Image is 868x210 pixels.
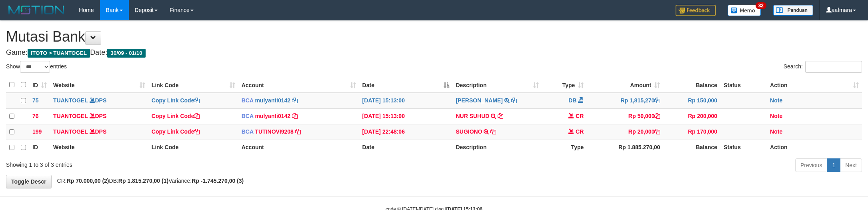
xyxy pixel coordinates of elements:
[587,108,663,124] td: Rp 50,000
[456,113,489,119] a: NUR SUHUD
[238,140,359,155] th: Account
[242,113,254,119] span: BCA
[756,2,766,9] span: 32
[784,61,862,73] label: Search:
[827,158,840,172] a: 1
[359,93,453,109] td: [DATE] 15:13:00
[53,113,88,119] a: TUANTOGEL
[6,29,862,45] h1: Mutasi Bank
[28,49,90,58] span: ITOTO > TUANTOGEL
[295,128,301,135] a: Copy TUTINOVI9208 to clipboard
[53,128,88,135] a: TUANTOGEL
[490,128,496,135] a: Copy SUGIONO to clipboard
[770,97,782,104] a: Note
[456,128,482,135] a: SUGIONO
[192,178,244,184] strong: Rp -1.745.270,00 (3)
[50,93,148,109] td: DPS
[767,77,862,93] th: Action: activate to sort column ascending
[32,97,39,104] span: 75
[6,4,67,16] img: MOTION_logo.png
[29,140,50,155] th: ID
[50,124,148,140] td: DPS
[238,77,359,93] th: Account: activate to sort column ascending
[542,77,587,93] th: Type: activate to sort column ascending
[511,97,517,104] a: Copy EDI MULYADI to clipboard
[29,77,50,93] th: ID: activate to sort column ascending
[456,97,502,104] a: [PERSON_NAME]
[576,113,584,119] span: CR
[53,178,244,184] span: CR: DB: Variance:
[654,113,660,119] a: Copy Rp 50,000 to clipboard
[770,128,782,135] a: Note
[255,113,290,119] a: mulyanti0142
[148,77,238,93] th: Link Code: activate to sort column ascending
[6,61,67,73] label: Show entries
[20,61,50,73] select: Showentries
[587,140,663,155] th: Rp 1.885.270,00
[32,113,39,119] span: 76
[795,158,827,172] a: Previous
[676,5,716,16] img: Feedback.jpg
[654,128,660,135] a: Copy Rp 20,000 to clipboard
[152,97,200,104] a: Copy Link Code
[568,97,576,104] span: DB
[720,140,767,155] th: Status
[292,113,298,119] a: Copy mulyanti0142 to clipboard
[773,5,813,16] img: panduan.png
[805,61,862,73] input: Search:
[663,124,720,140] td: Rp 170,000
[452,140,542,155] th: Description
[152,128,200,135] a: Copy Link Code
[148,140,238,155] th: Link Code
[587,124,663,140] td: Rp 20,000
[152,113,200,119] a: Copy Link Code
[359,77,453,93] th: Date: activate to sort column descending
[359,108,453,124] td: [DATE] 15:13:00
[107,49,146,58] span: 30/09 - 01/10
[50,77,148,93] th: Website: activate to sort column ascending
[663,93,720,109] td: Rp 150,000
[576,128,584,135] span: CR
[663,108,720,124] td: Rp 200,000
[359,124,453,140] td: [DATE] 22:48:06
[770,113,782,119] a: Note
[118,178,168,184] strong: Rp 1.815.270,00 (1)
[663,140,720,155] th: Balance
[542,140,587,155] th: Type
[6,49,862,57] h4: Game: Date:
[720,77,767,93] th: Status
[767,140,862,155] th: Action
[50,108,148,124] td: DPS
[452,77,542,93] th: Description: activate to sort column ascending
[654,97,660,104] a: Copy Rp 1,815,270 to clipboard
[255,97,290,104] a: mulyanti0142
[587,77,663,93] th: Amount: activate to sort column ascending
[359,140,453,155] th: Date
[292,97,298,104] a: Copy mulyanti0142 to clipboard
[255,128,293,135] a: TUTINOVI9208
[32,128,42,135] span: 199
[663,77,720,93] th: Balance
[587,93,663,109] td: Rp 1,815,270
[498,113,503,119] a: Copy NUR SUHUD to clipboard
[67,178,109,184] strong: Rp 70.000,00 (2)
[6,158,356,169] div: Showing 1 to 3 of 3 entries
[728,5,761,16] img: Button%20Memo.svg
[6,175,52,188] a: Toggle Descr
[242,97,254,104] span: BCA
[53,97,88,104] a: TUANTOGEL
[50,140,148,155] th: Website
[242,128,254,135] span: BCA
[840,158,862,172] a: Next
